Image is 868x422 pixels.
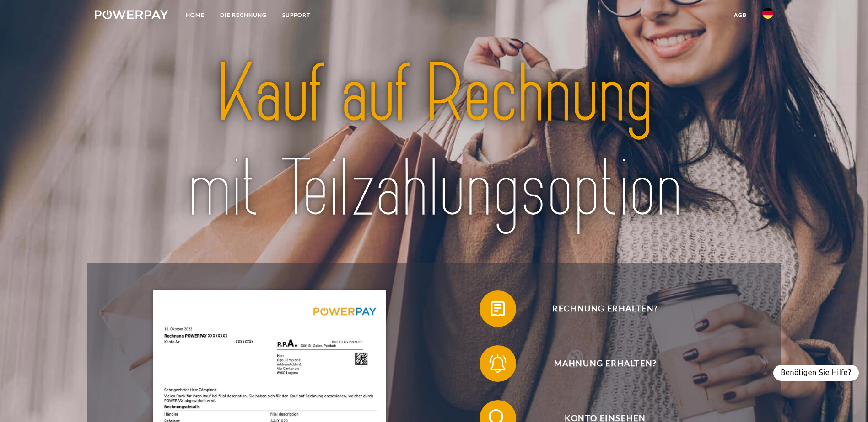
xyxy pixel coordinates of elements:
img: qb_bill.svg [486,297,509,320]
a: Home [178,7,212,23]
button: Rechnung erhalten? [480,290,717,327]
span: Mahnung erhalten? [493,345,717,382]
span: Rechnung erhalten? [493,290,717,327]
iframe: Schaltfläche zum Öffnen des Messaging-Fensters [831,385,861,415]
a: SUPPORT [275,7,318,23]
a: agb [726,7,755,23]
img: title-powerpay_de.svg [128,42,740,241]
img: qb_bell.svg [486,352,509,375]
img: de [762,8,773,19]
button: Mahnung erhalten? [480,345,717,382]
div: Benötigen Sie Hilfe? [773,365,859,381]
img: logo-powerpay-white.svg [95,10,168,19]
a: DIE RECHNUNG [212,7,275,23]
